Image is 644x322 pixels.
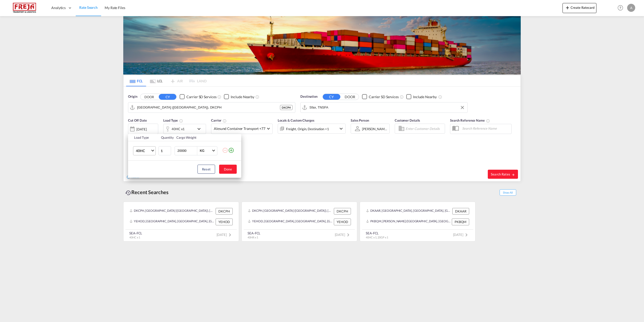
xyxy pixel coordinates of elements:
input: Qty [158,146,171,155]
th: Load Type [128,134,158,141]
span: 40HC [136,148,150,153]
md-icon: icon-minus-circle-outline [222,147,228,153]
button: Reset [197,165,215,174]
button: Done [219,165,237,174]
md-select: Choose: 40HC [133,146,156,155]
div: Cargo Weight [176,135,219,140]
th: Quantity [158,134,174,141]
input: Enter Weight [177,147,197,155]
div: KG [200,149,204,153]
md-icon: icon-plus-circle-outline [228,147,234,153]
